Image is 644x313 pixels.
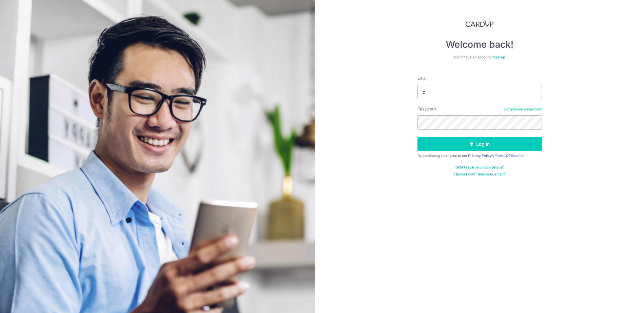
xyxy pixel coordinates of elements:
[417,137,542,151] button: Log in
[417,55,542,60] div: Don’t have an account?
[417,75,427,81] label: Email
[495,153,524,158] a: Terms Of Service
[417,85,542,99] input: Enter your Email
[504,107,542,112] a: Forgot your password?
[465,20,494,27] img: CardUp Logo
[455,165,504,170] a: Didn't receive unlock details?
[493,55,505,59] a: Sign up
[417,106,436,112] label: Password
[417,39,542,50] h4: Welcome back!
[468,153,492,158] a: Privacy Policy
[417,153,542,158] div: By continuing you agree to our &
[454,172,505,177] a: Haven't confirmed your email?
